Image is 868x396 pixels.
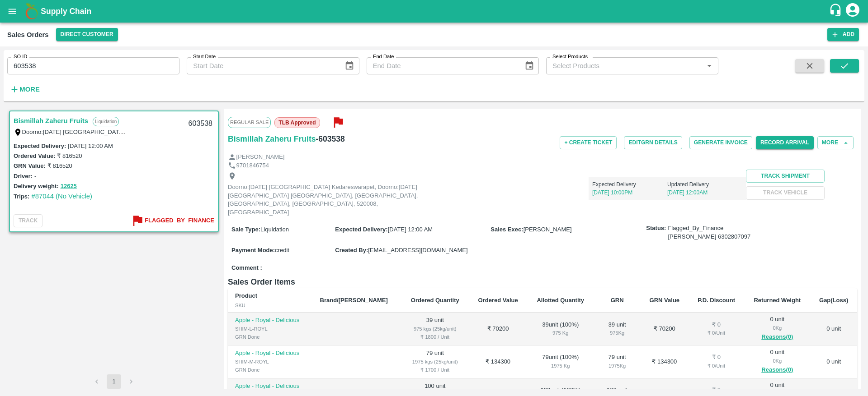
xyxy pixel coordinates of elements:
[88,374,140,389] nav: pagination navigation
[14,152,55,159] label: Ordered Value:
[696,362,737,370] div: ₹ 0 / Unit
[696,329,737,337] div: ₹ 0 / Unit
[491,226,523,233] label: Sales Exec :
[7,29,49,41] div: Sales Orders
[534,329,586,337] div: 975 Kg
[751,315,803,342] div: 0 unit
[2,1,23,22] button: open drawer
[31,193,92,200] a: #87044 (No Vehicle)
[235,358,306,366] div: SHIM-M-ROYL
[667,180,742,189] p: Updated Delivery
[698,297,735,304] b: P.D. Discount
[107,374,121,389] button: page 1
[187,57,337,74] input: Start Date
[601,321,633,337] div: 39 unit
[193,53,216,60] label: Start Date
[235,333,306,341] div: GRN Done
[275,247,289,253] span: credit
[751,332,803,342] button: Reasons(0)
[235,382,306,391] p: Apple - Royal - Delicious
[534,321,586,337] div: 39 unit ( 100 %)
[320,297,388,304] b: Brand/[PERSON_NAME]
[145,216,214,226] b: Flagged_By_Finance
[368,247,467,253] span: [EMAIL_ADDRESS][DOMAIN_NAME]
[14,53,27,60] label: SO ID
[19,86,40,93] strong: More
[14,143,66,149] label: Expected Delivery :
[703,60,715,72] button: Open
[228,183,431,216] p: Doorno:[DATE] [GEOGRAPHIC_DATA] Kedareswarapet, Doorno:[DATE] [GEOGRAPHIC_DATA] [GEOGRAPHIC_DATA]...
[7,57,179,74] input: Enter SO ID
[409,366,462,374] div: ₹ 1700 / Unit
[751,324,803,332] div: 0 Kg
[14,193,29,200] label: Trips:
[235,366,306,374] div: GRN Done
[668,224,750,241] span: Flagged_By_Finance
[274,117,320,128] span: TLB Approved
[335,247,368,253] label: Created By :
[235,301,306,309] div: SKU
[367,57,517,74] input: End Date
[14,183,59,189] label: Delivery weight:
[549,60,701,72] input: Select Products
[646,224,666,233] label: Status:
[829,3,844,19] div: customer-support
[14,115,88,127] a: Bismillah Zaheru Fruits
[401,345,469,378] td: 79 unit
[478,297,518,304] b: Ordered Value
[537,297,584,304] b: Allotted Quantity
[228,117,271,128] span: Regular Sale
[689,136,752,149] button: Generate Invoice
[696,353,737,362] div: ₹ 0
[601,329,633,337] div: 975 Kg
[751,357,803,365] div: 0 Kg
[341,57,358,74] button: Choose date
[534,362,586,370] div: 1975 Kg
[316,133,344,145] h6: - 603538
[521,57,538,74] button: Choose date
[401,313,469,345] td: 39 unit
[817,136,854,149] button: More
[756,136,814,149] button: Record Arrival
[696,386,737,395] div: ₹ 0
[57,152,82,159] label: ₹ 816520
[524,226,572,233] span: [PERSON_NAME]
[751,365,803,375] button: Reasons(0)
[601,353,633,370] div: 79 unit
[228,133,316,145] a: Bismillah Zaheru Fruits
[23,2,41,20] img: logo
[411,297,459,304] b: Ordered Quantity
[373,53,394,60] label: End Date
[641,313,689,345] td: ₹ 70200
[668,233,750,241] div: [PERSON_NAME] 6302807097
[14,173,33,180] label: Driver:
[130,213,214,228] button: Flagged_By_Finance
[624,136,682,149] button: EditGRN Details
[667,189,742,197] p: [DATE] 12:00AM
[819,297,848,304] b: Gap(Loss)
[34,173,36,180] label: -
[183,113,218,134] div: 603538
[746,170,825,183] button: Track Shipment
[228,276,857,288] h6: Sales Order Items
[844,2,861,21] div: account of current user
[335,226,387,233] label: Expected Delivery :
[650,297,679,304] b: GRN Value
[41,5,829,18] a: Supply Chain
[22,128,618,135] label: Doorno:[DATE] [GEOGRAPHIC_DATA] Kedareswarapet, Doorno:[DATE] [GEOGRAPHIC_DATA] [GEOGRAPHIC_DATA]...
[231,247,275,253] label: Payment Mode :
[560,136,617,149] button: + Create Ticket
[754,297,801,304] b: Returned Weight
[696,321,737,329] div: ₹ 0
[14,162,46,169] label: GRN Value:
[41,7,91,16] b: Supply Chain
[409,325,462,333] div: 975 kgs (25kg/unit)
[409,333,462,341] div: ₹ 1800 / Unit
[231,264,262,272] label: Comment :
[552,53,588,60] label: Select Products
[388,226,433,233] span: [DATE] 12:00 AM
[61,181,77,192] button: 12625
[236,161,269,170] p: 9701846754
[810,345,857,378] td: 0 unit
